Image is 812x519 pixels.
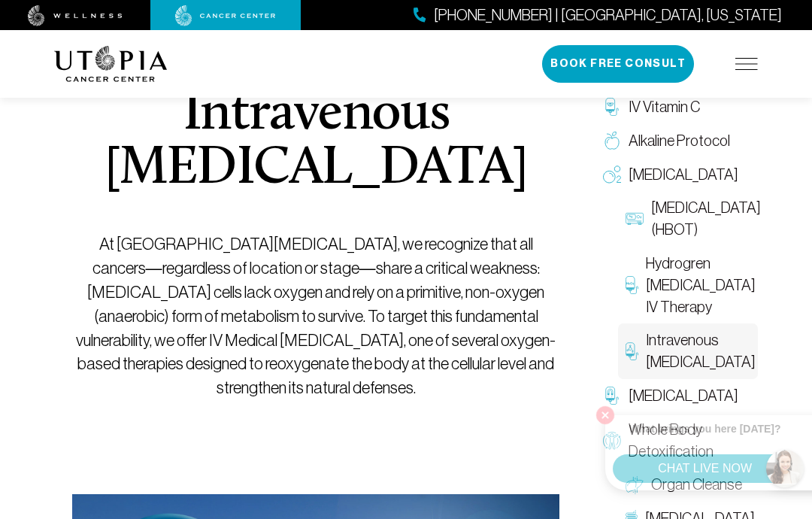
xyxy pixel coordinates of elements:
[54,46,168,82] img: logo
[595,158,758,192] a: [MEDICAL_DATA]
[629,419,750,463] span: Whole Body Detoxification
[603,432,621,450] img: Whole Body Detoxification
[646,253,756,317] span: Hydrogren [MEDICAL_DATA] IV Therapy
[595,379,758,413] a: [MEDICAL_DATA]
[626,210,644,228] img: Hyperbaric Oxygen Therapy (HBOT)
[542,45,694,83] button: Book Free Consult
[629,130,730,152] span: Alkaline Protocol
[629,164,738,186] span: [MEDICAL_DATA]
[603,165,621,184] img: Oxygen Therapy
[618,323,758,379] a: Intravenous [MEDICAL_DATA]
[175,5,276,26] img: cancer center
[626,476,644,494] img: Organ Cleanse
[603,132,621,150] img: Alkaline Protocol
[626,276,638,294] img: Hydrogren Peroxide IV Therapy
[646,329,756,373] span: Intravenous [MEDICAL_DATA]
[618,468,758,502] a: Organ Cleanse
[595,124,758,158] a: Alkaline Protocol
[595,90,758,124] a: IV Vitamin C
[626,342,638,360] img: Intravenous Ozone Therapy
[618,247,758,323] a: Hydrogren [MEDICAL_DATA] IV Therapy
[72,232,559,400] p: At [GEOGRAPHIC_DATA][MEDICAL_DATA], we recognize that all cancers—regardless of location or stage...
[72,88,559,196] h1: Intravenous [MEDICAL_DATA]
[414,5,782,26] a: [PHONE_NUMBER] | [GEOGRAPHIC_DATA], [US_STATE]
[595,413,758,469] a: Whole Body Detoxification
[603,98,621,116] img: IV Vitamin C
[629,96,700,118] span: IV Vitamin C
[618,191,758,247] a: [MEDICAL_DATA] (HBOT)
[434,5,782,26] span: [PHONE_NUMBER] | [GEOGRAPHIC_DATA], [US_STATE]
[28,5,123,26] img: wellness
[735,58,758,70] img: icon-hamburger
[651,474,742,496] span: Organ Cleanse
[629,385,738,407] span: [MEDICAL_DATA]
[651,197,761,241] span: [MEDICAL_DATA] (HBOT)
[603,387,621,405] img: Chelation Therapy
